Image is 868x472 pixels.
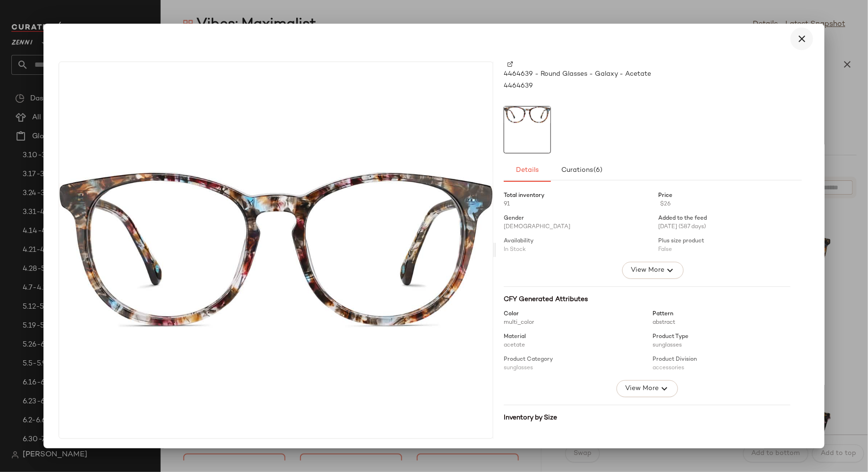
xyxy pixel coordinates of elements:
span: 4464639 [504,81,533,91]
span: Curations [561,167,603,174]
span: View More [625,383,659,394]
span: (6) [593,167,602,174]
img: svg%3e [507,62,513,67]
span: 4464639 - Round Glasses - Galaxy - Acetate [504,69,651,79]
span: View More [630,265,664,276]
span: Details [516,167,539,174]
div: CFY Generated Attributes [504,294,791,304]
img: 4464639-eyeglasses-front-view.jpg [504,107,550,123]
button: View More [617,380,678,397]
button: View More [622,262,684,279]
img: 4464639-eyeglasses-front-view.jpg [59,172,493,328]
div: Inventory by Size [504,413,791,423]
